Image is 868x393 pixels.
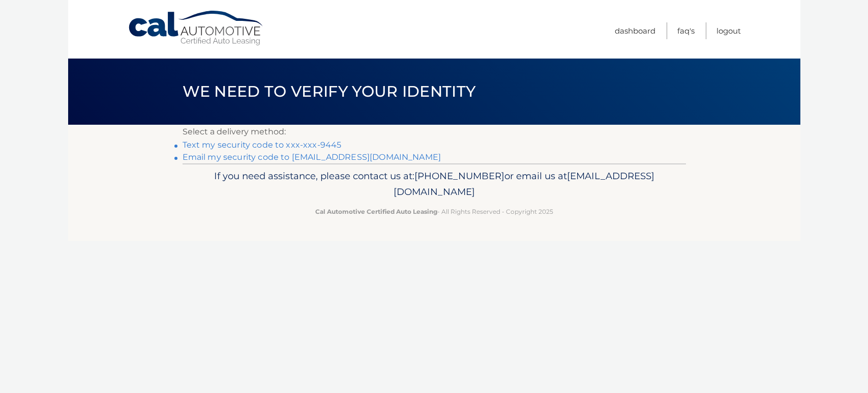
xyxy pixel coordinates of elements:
[189,206,679,217] p: - All Rights Reserved - Copyright 2025
[183,125,686,139] p: Select a delivery method:
[183,82,476,101] span: We need to verify your identity
[189,168,679,201] p: If you need assistance, please contact us at: or email us at
[677,22,695,39] a: FAQ's
[183,140,342,150] a: Text my security code to xxx-xxx-9445
[615,22,655,39] a: Dashboard
[716,22,741,39] a: Logout
[183,152,441,162] a: Email my security code to [EMAIL_ADDRESS][DOMAIN_NAME]
[128,10,265,46] a: Cal Automotive
[315,208,437,215] strong: Cal Automotive Certified Auto Leasing
[414,170,504,182] span: [PHONE_NUMBER]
